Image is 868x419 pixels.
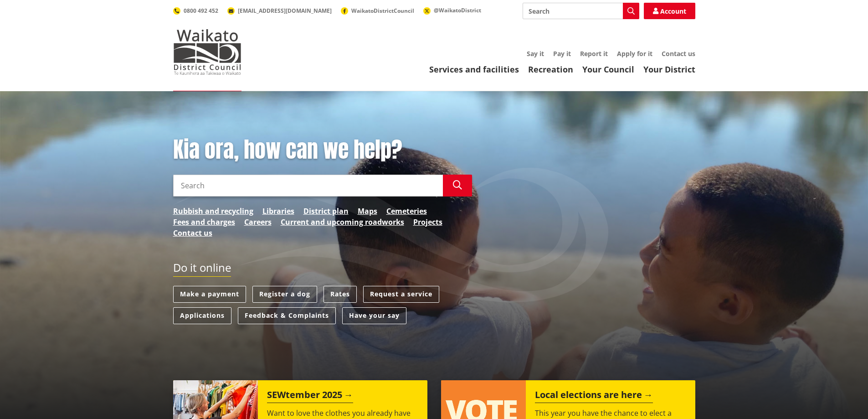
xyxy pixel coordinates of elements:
[617,49,652,58] a: Apply for it
[423,6,481,14] a: @WaikatoDistrict
[341,7,414,15] a: WaikatoDistrictCouncil
[303,206,349,217] a: District plan
[582,64,634,75] a: Your Council
[267,389,353,403] h2: SEWtember 2025
[173,286,246,303] a: Make a payment
[523,3,639,19] input: Search input
[429,64,519,75] a: Services and facilities
[173,217,235,228] a: Fees and charges
[173,261,231,277] h2: Do it online
[363,286,439,303] a: Request a service
[184,7,218,15] span: 0800 492 452
[173,206,253,217] a: Rubbish and recycling
[238,7,332,15] span: [EMAIL_ADDRESS][DOMAIN_NAME]
[173,175,443,197] input: Search input
[662,49,695,58] a: Contact us
[173,29,241,75] img: Waikato District Council - Te Kaunihera aa Takiwaa o Waikato
[527,49,544,58] a: Say it
[553,49,571,58] a: Pay it
[535,389,653,403] h2: Local elections are here
[528,64,573,75] a: Recreation
[173,7,218,15] a: 0800 492 452
[173,137,472,163] h1: Kia ora, how can we help?
[238,307,336,324] a: Feedback & Complaints
[173,307,231,324] a: Applications
[434,6,481,14] span: @WaikatoDistrict
[386,206,427,217] a: Cemeteries
[244,217,272,228] a: Careers
[351,7,414,15] span: WaikatoDistrictCouncil
[342,307,406,324] a: Have your say
[580,49,608,58] a: Report it
[358,206,377,217] a: Maps
[324,286,357,303] a: Rates
[173,228,212,238] a: Contact us
[262,206,294,217] a: Libraries
[644,3,695,19] a: Account
[227,7,332,15] a: [EMAIL_ADDRESS][DOMAIN_NAME]
[413,217,442,228] a: Projects
[252,286,317,303] a: Register a dog
[281,217,404,228] a: Current and upcoming roadworks
[643,64,695,75] a: Your District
